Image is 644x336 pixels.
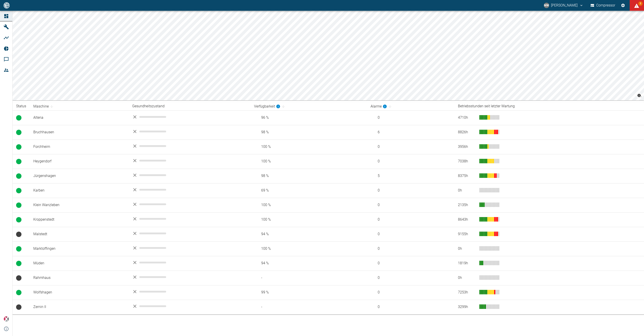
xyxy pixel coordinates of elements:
[254,261,364,266] span: 94 %
[371,232,451,237] span: 0
[458,202,476,208] div: 2135 h
[132,231,247,236] div: No data
[30,212,129,227] td: Kroppenstedt
[16,115,21,121] span: Betrieb
[16,130,21,135] span: Betrieb
[129,102,250,110] th: Gesundheitszustand
[132,114,247,120] div: No data
[458,130,476,135] div: 8826 h
[254,115,364,120] span: 96 %
[254,304,364,310] span: -
[638,1,643,6] span: 3
[371,290,451,295] span: 0
[132,129,247,134] div: No data
[30,198,129,212] td: Klein Wanzleben
[254,173,364,179] span: 98 %
[16,275,21,281] span: Keine Daten
[371,104,387,109] div: berechnet für die letzten 7 Tage
[458,304,476,310] div: 3299 h
[371,304,451,310] span: 0
[16,159,21,164] span: Betrieb
[543,1,584,9] button: markus.wilshusen@arcanum-energy.de
[590,1,616,9] button: Compressor
[30,256,129,271] td: Müden
[132,187,247,192] div: No data
[371,202,451,208] span: 0
[619,1,627,9] button: Einstellungen
[30,241,129,256] td: Marktoffingen
[33,104,55,109] span: Maschine
[371,130,451,135] span: 6
[458,275,476,280] div: 0 h
[458,144,476,149] div: 3956 h
[458,261,476,266] div: 1819 h
[30,300,129,314] td: Zernin II
[254,188,364,193] span: 69 %
[132,245,247,251] div: No data
[30,125,129,140] td: Bruchhausen
[30,183,129,198] td: Karben
[371,144,451,149] span: 0
[371,246,451,251] span: 0
[16,144,21,150] span: Betrieb
[132,143,247,149] div: No data
[16,261,21,266] span: Betrieb
[454,102,644,110] th: Betriebsstunden seit letzter Wartung
[254,159,364,164] span: 100 %
[132,158,247,163] div: No data
[16,304,21,310] span: Keine Daten
[132,202,247,207] div: No data
[16,217,21,222] span: Betrieb
[132,304,247,309] div: No data
[254,130,364,135] span: 98 %
[458,232,476,237] div: 9155 h
[458,115,476,120] div: 4710 h
[544,3,549,8] div: MW
[254,246,364,251] span: 100 %
[16,188,21,193] span: Betrieb
[458,246,476,251] div: 0 h
[458,188,476,193] div: 0 h
[16,232,21,237] span: Keine Daten
[16,246,21,252] span: Betrieb
[132,172,247,178] div: No data
[30,169,129,183] td: Jürgenshagen
[16,290,21,295] span: Betrieb
[132,260,247,265] div: No data
[13,102,30,110] th: Status
[254,290,364,295] span: 99 %
[132,274,247,280] div: No data
[30,271,129,285] td: Rahmhaus
[16,202,21,208] span: Betrieb
[30,227,129,241] td: Malstedt
[16,173,21,179] span: Betrieb
[13,11,644,100] canvas: Map
[371,275,451,280] span: 0
[254,104,280,109] div: berechnet für die letzten 7 Tage
[254,232,364,237] span: 94 %
[30,110,129,125] td: Altena
[3,2,10,8] img: logo
[254,275,364,280] span: -
[254,202,364,208] span: 100 %
[371,159,451,164] span: 0
[4,316,9,322] img: Xplore Logo
[371,217,451,222] span: 0
[254,217,364,222] span: 100 %
[30,285,129,300] td: Wolfshagen
[371,173,451,179] span: 5
[371,188,451,193] span: 0
[458,173,476,179] div: 8375 h
[30,140,129,154] td: Forchheim
[458,159,476,164] div: 7038 h
[132,216,247,222] div: No data
[254,144,364,149] span: 100 %
[458,290,476,295] div: 7253 h
[371,261,451,266] span: 0
[458,217,476,222] div: 8643 h
[30,154,129,169] td: Heygendorf
[371,115,451,120] span: 0
[132,289,247,294] div: No data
